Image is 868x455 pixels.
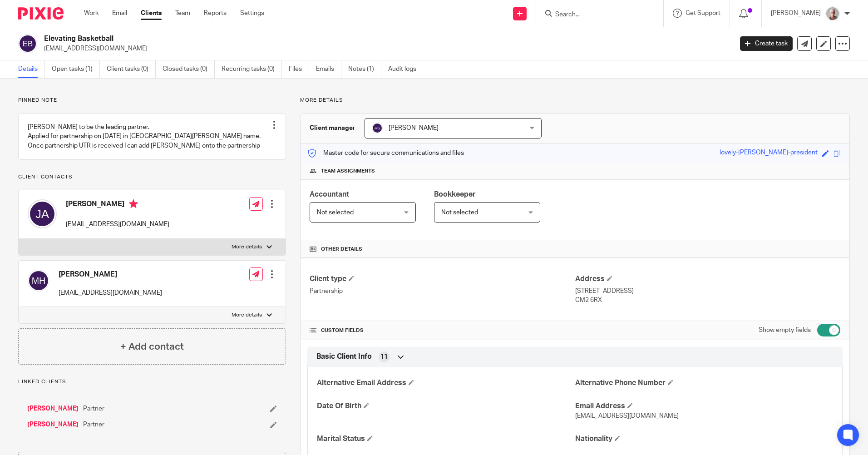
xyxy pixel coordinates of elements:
[112,9,127,18] a: Email
[222,60,282,78] a: Recurring tasks (0)
[232,312,262,319] p: More details
[372,123,383,134] img: svg%3E
[44,34,590,44] h2: Elevating Basketball
[52,60,100,78] a: Open tasks (1)
[66,220,169,229] p: [EMAIL_ADDRESS][DOMAIN_NAME]
[18,97,286,104] p: Pinned note
[316,60,341,78] a: Emails
[740,36,793,51] a: Create task
[686,10,720,16] span: Get Support
[771,9,821,18] p: [PERSON_NAME]
[175,9,190,18] a: Team
[310,287,575,296] p: Partnership
[28,270,49,292] img: svg%3E
[59,288,162,297] p: [EMAIL_ADDRESS][DOMAIN_NAME]
[27,404,79,413] a: [PERSON_NAME]
[575,274,840,284] h4: Address
[129,199,138,208] i: Primary
[575,413,679,419] span: [EMAIL_ADDRESS][DOMAIN_NAME]
[575,296,840,305] p: CM2 6RX
[720,148,818,158] div: lovely-[PERSON_NAME]-president
[380,352,388,361] span: 11
[575,401,833,411] h4: Email Address
[18,7,64,20] img: Pixie
[759,326,811,335] label: Show empty fields
[321,246,362,253] span: Other details
[204,9,227,18] a: Reports
[575,434,833,444] h4: Nationality
[163,60,215,78] a: Closed tasks (0)
[307,148,464,158] p: Master code for secure communications and files
[300,97,850,104] p: More details
[321,168,375,175] span: Team assignments
[348,60,381,78] a: Notes (1)
[825,6,840,21] img: KR%20update.jpg
[120,340,184,354] h4: + Add contact
[18,173,286,181] p: Client contacts
[554,11,636,19] input: Search
[441,209,478,216] span: Not selected
[289,60,309,78] a: Files
[27,420,79,429] a: [PERSON_NAME]
[317,401,575,411] h4: Date Of Birth
[434,191,476,198] span: Bookkeeper
[18,378,286,386] p: Linked clients
[84,9,99,18] a: Work
[18,60,45,78] a: Details
[317,434,575,444] h4: Marital Status
[310,124,355,133] h3: Client manager
[83,420,104,429] span: Partner
[317,209,354,216] span: Not selected
[18,34,37,53] img: svg%3E
[310,191,349,198] span: Accountant
[107,60,156,78] a: Client tasks (0)
[310,327,575,334] h4: CUSTOM FIELDS
[232,243,262,251] p: More details
[28,199,57,228] img: svg%3E
[310,274,575,284] h4: Client type
[141,9,162,18] a: Clients
[389,125,439,131] span: [PERSON_NAME]
[575,287,840,296] p: [STREET_ADDRESS]
[83,404,104,413] span: Partner
[44,44,726,53] p: [EMAIL_ADDRESS][DOMAIN_NAME]
[66,199,169,211] h4: [PERSON_NAME]
[317,378,575,388] h4: Alternative Email Address
[240,9,264,18] a: Settings
[575,378,833,388] h4: Alternative Phone Number
[388,60,423,78] a: Audit logs
[59,270,162,279] h4: [PERSON_NAME]
[316,352,372,361] span: Basic Client Info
